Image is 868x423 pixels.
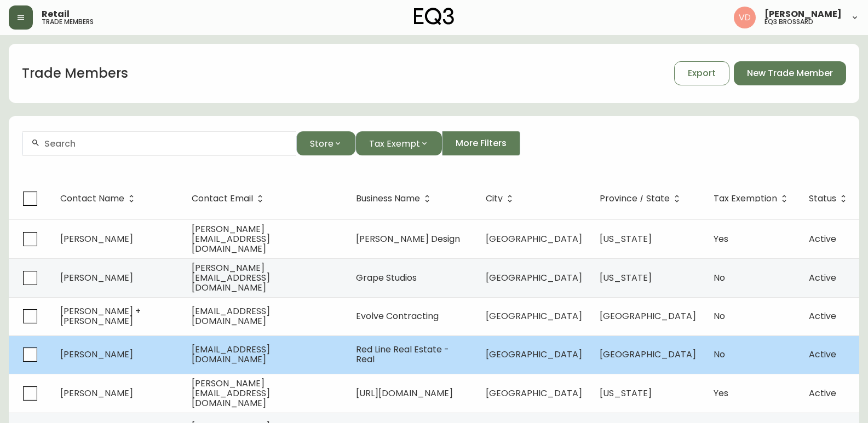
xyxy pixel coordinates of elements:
[42,19,94,25] h5: trade members
[674,61,729,85] button: Export
[356,387,453,399] span: [URL][DOMAIN_NAME]
[192,223,270,255] span: [PERSON_NAME][EMAIL_ADDRESS][DOMAIN_NAME]
[486,271,582,284] span: [GEOGRAPHIC_DATA]
[764,19,813,25] h5: eq3 brossard
[356,310,439,322] span: Evolve Contracting
[714,194,791,204] span: Tax Exemption
[486,194,517,204] span: City
[734,7,756,28] img: 34cbe8de67806989076631741e6a7c6b
[192,194,267,204] span: Contact Email
[809,233,836,245] span: Active
[60,233,133,245] span: [PERSON_NAME]
[486,387,582,399] span: [GEOGRAPHIC_DATA]
[734,61,846,85] button: New Trade Member
[714,195,777,202] span: Tax Exemption
[486,233,582,245] span: [GEOGRAPHIC_DATA]
[809,387,836,399] span: Active
[809,310,836,322] span: Active
[600,233,652,245] span: [US_STATE]
[714,387,728,399] span: Yes
[486,348,582,361] span: [GEOGRAPHIC_DATA]
[600,194,684,204] span: Province / State
[414,8,455,25] img: logo
[60,305,141,327] span: [PERSON_NAME] + [PERSON_NAME]
[747,67,833,79] span: New Trade Member
[42,10,70,19] span: Retail
[486,310,582,322] span: [GEOGRAPHIC_DATA]
[192,305,270,327] span: [EMAIL_ADDRESS][DOMAIN_NAME]
[60,195,124,202] span: Contact Name
[356,343,449,366] span: Red Line Real Estate - Real
[600,348,696,361] span: [GEOGRAPHIC_DATA]
[60,348,133,361] span: [PERSON_NAME]
[356,233,460,245] span: [PERSON_NAME] Design
[600,271,652,284] span: [US_STATE]
[809,194,850,204] span: Status
[192,377,270,409] span: [PERSON_NAME][EMAIL_ADDRESS][DOMAIN_NAME]
[355,131,442,155] button: Tax Exempt
[486,195,503,202] span: City
[714,233,728,245] span: Yes
[600,387,652,399] span: [US_STATE]
[60,387,133,399] span: [PERSON_NAME]
[442,131,520,155] button: More Filters
[192,195,253,202] span: Contact Email
[356,271,417,284] span: Grape Studios
[809,348,836,361] span: Active
[44,138,288,149] input: Search
[192,343,270,366] span: [EMAIL_ADDRESS][DOMAIN_NAME]
[356,194,434,204] span: Business Name
[809,195,836,202] span: Status
[600,195,670,202] span: Province / State
[60,271,133,284] span: [PERSON_NAME]
[600,310,696,322] span: [GEOGRAPHIC_DATA]
[456,137,507,149] span: More Filters
[192,262,270,294] span: [PERSON_NAME][EMAIL_ADDRESS][DOMAIN_NAME]
[764,10,842,19] span: [PERSON_NAME]
[688,67,716,79] span: Export
[296,131,355,155] button: Store
[369,137,420,150] span: Tax Exempt
[714,271,725,284] span: No
[809,271,836,284] span: Active
[60,194,139,204] span: Contact Name
[22,64,128,83] h1: Trade Members
[310,137,334,150] span: Store
[714,348,725,361] span: No
[714,310,725,322] span: No
[356,195,420,202] span: Business Name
